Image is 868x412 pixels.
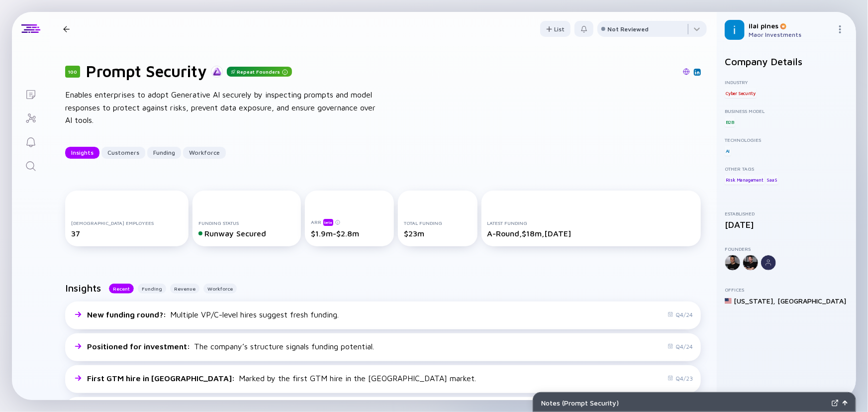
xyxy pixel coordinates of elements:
div: Multiple VP/C-level hires suggest fresh funding. [87,310,339,319]
div: Business Model [725,108,848,114]
div: ARR [311,218,388,226]
div: SaaS [766,175,778,185]
img: ilai Profile Picture [725,20,745,40]
div: Marked by the first GTM hire in the [GEOGRAPHIC_DATA] market. [87,374,476,383]
div: [DATE] [725,219,848,230]
span: First GTM hire in [GEOGRAPHIC_DATA] : [87,374,237,383]
button: Funding [147,147,181,159]
button: Funding [138,284,166,294]
div: Notes ( Prompt Security ) [541,399,828,407]
div: Founders [725,246,848,252]
div: Technologies [725,137,848,143]
div: Total Funding [404,220,471,226]
a: Investor Map [12,105,49,129]
button: Customers [101,147,145,159]
div: Maor Investments [749,31,832,38]
span: New funding round? : [87,310,168,319]
img: Expand Notes [832,400,839,407]
div: Q4/24 [668,343,693,350]
div: Other Tags [725,166,848,172]
div: A-Round, $18m, [DATE] [487,229,695,238]
img: United States Flag [725,298,732,305]
button: List [540,21,571,37]
div: Funding Status [198,220,295,226]
a: Search [12,153,49,177]
button: Workforce [183,147,226,159]
div: Repeat Founders [227,67,292,77]
img: Menu [836,25,844,33]
div: 100 [65,66,80,78]
div: Workforce [183,145,226,160]
div: Enables enterprises to adopt Generative AI securely by inspecting prompts and model responses to ... [65,89,384,127]
a: Lists [12,82,49,105]
div: $1.9m-$2.8m [311,229,388,238]
a: Reminders [12,129,49,153]
div: Established [725,210,848,216]
div: [US_STATE] , [734,297,775,305]
div: ilai pines [749,21,832,30]
div: B2B [725,117,735,127]
h1: Prompt Security [86,62,207,81]
h2: Company Details [725,56,848,67]
div: beta [323,219,333,226]
span: Positioned for investment : [87,342,192,351]
button: Revenue [170,284,199,294]
button: Insights [65,147,99,159]
img: Prompt Security Linkedin Page [695,70,700,75]
h2: Insights [65,282,101,294]
div: The company’s structure signals funding potential. [87,342,374,351]
div: Insights [65,145,99,160]
div: Funding [147,145,181,160]
div: AI [725,146,731,156]
button: Recent [109,284,134,294]
div: Q4/23 [668,375,693,382]
div: Cyber Security [725,88,757,98]
div: Offices [725,287,848,293]
button: Workforce [203,284,237,294]
div: Risk Management [725,175,765,185]
div: $23m [404,229,471,238]
div: [GEOGRAPHIC_DATA] [777,297,846,305]
div: [DEMOGRAPHIC_DATA] Employees [71,220,183,226]
img: Prompt Security Website [683,68,690,75]
div: 37 [71,229,183,238]
div: Customers [101,145,145,160]
div: Latest Funding [487,220,695,226]
img: Open Notes [843,401,848,406]
div: Runway Secured [198,229,295,238]
div: Q4/24 [668,311,693,318]
div: List [540,21,571,37]
div: Not Reviewed [607,25,649,33]
div: Industry [725,79,848,85]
